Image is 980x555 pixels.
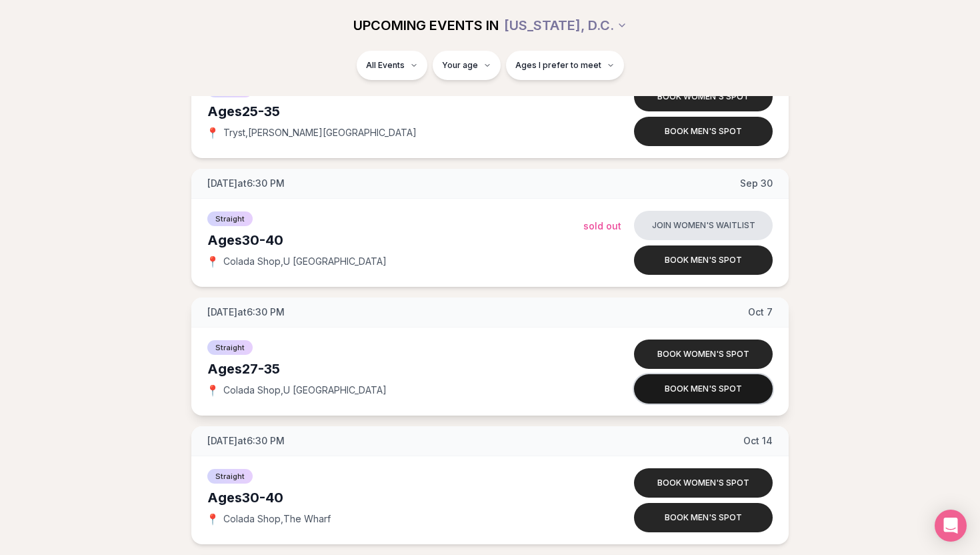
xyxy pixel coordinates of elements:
[634,340,773,369] button: Book women's spot
[207,256,218,267] span: 📍
[207,385,218,396] span: 📍
[223,126,417,139] span: Tryst , [PERSON_NAME][GEOGRAPHIC_DATA]
[634,211,773,240] button: Join women's waitlist
[442,60,478,71] span: Your age
[207,340,253,355] span: Straight
[634,82,773,111] button: Book women's spot
[357,51,427,80] button: All Events
[634,374,773,404] button: Book men's spot
[207,469,253,484] span: Straight
[634,117,773,146] button: Book men's spot
[515,60,601,71] span: Ages I prefer to meet
[366,60,405,71] span: All Events
[223,384,387,397] span: Colada Shop , U [GEOGRAPHIC_DATA]
[583,220,621,231] span: Sold Out
[506,51,624,80] button: Ages I prefer to meet
[748,306,773,319] span: Oct 7
[634,468,773,498] button: Book women's spot
[504,11,627,40] button: [US_STATE], D.C.
[207,127,218,138] span: 📍
[207,488,583,507] div: Ages 30-40
[935,510,967,542] div: Open Intercom Messenger
[207,306,285,319] span: [DATE] at 6:30 PM
[634,245,773,275] button: Book men's spot
[207,177,285,190] span: [DATE] at 6:30 PM
[207,360,583,378] div: Ages 27-35
[223,512,331,526] span: Colada Shop , The Wharf
[207,211,253,226] span: Straight
[223,255,387,268] span: Colada Shop , U [GEOGRAPHIC_DATA]
[740,177,773,190] span: Sep 30
[207,514,218,524] span: 📍
[433,51,501,80] button: Your age
[207,231,583,249] div: Ages 30-40
[743,434,773,448] span: Oct 14
[207,102,583,121] div: Ages 25-35
[634,503,773,532] button: Book men's spot
[207,434,285,448] span: [DATE] at 6:30 PM
[353,16,499,35] span: UPCOMING EVENTS IN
